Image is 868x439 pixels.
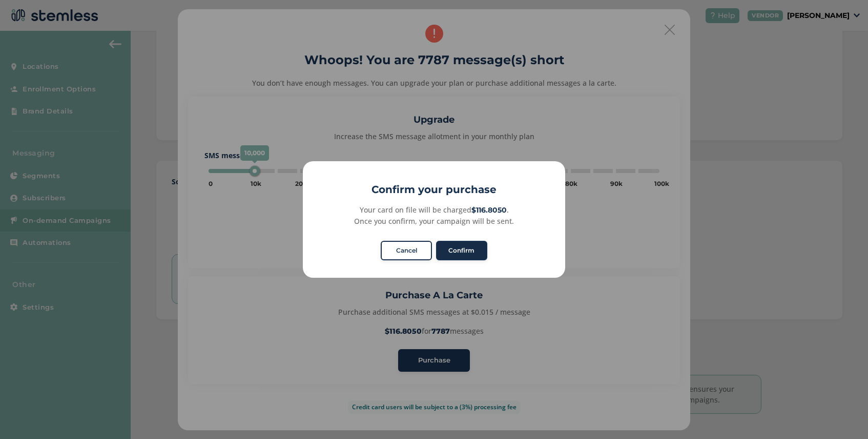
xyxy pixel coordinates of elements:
strong: $116.8050 [471,205,507,215]
iframe: Chat Widget [817,390,868,439]
div: Your card on file will be charged . Once you confirm, your campaign will be sent. [314,204,553,226]
button: Confirm [436,241,487,260]
h2: Confirm your purchase [303,182,565,197]
button: Cancel [381,241,432,260]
